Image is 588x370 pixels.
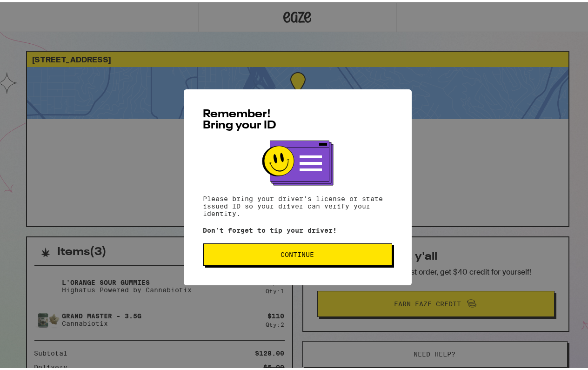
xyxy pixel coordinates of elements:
[203,241,392,263] button: Continue
[203,107,277,129] span: Remember! Bring your ID
[203,193,392,215] p: Please bring your driver's license or state issued ID so your driver can verify your identity.
[203,224,392,232] p: Don't forget to tip your driver!
[6,7,67,14] span: Hi. Need any help?
[281,249,314,256] span: Continue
